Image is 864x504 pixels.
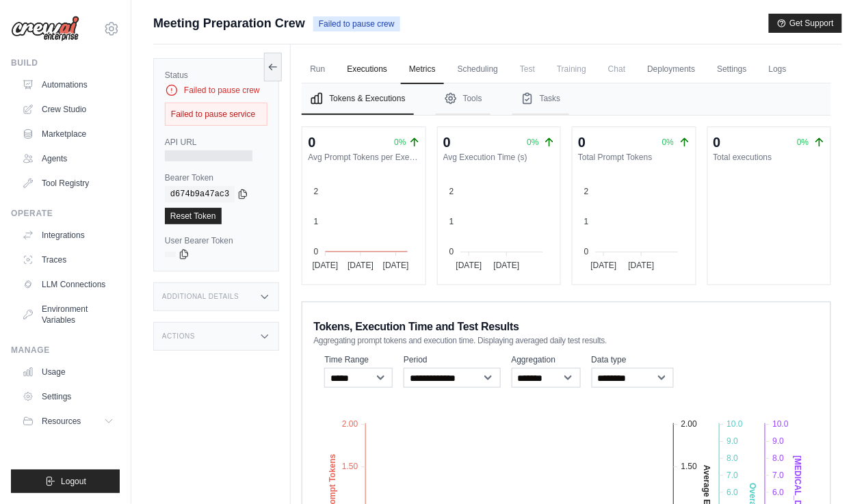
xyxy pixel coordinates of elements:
[16,123,120,145] a: Marketplace
[16,249,120,271] a: Traces
[42,416,81,427] span: Resources
[714,152,825,163] dt: Total executions
[16,224,120,246] a: Integrations
[342,462,358,472] tspan: 1.50
[16,172,120,194] a: Tool Registry
[165,208,222,224] a: Reset Token
[11,345,120,356] div: Manage
[769,14,842,33] button: Get Support
[16,298,120,331] a: Environment Variables
[527,137,539,147] span: 0%
[11,470,120,493] button: Logout
[165,172,267,183] label: Bearer Token
[165,70,267,81] label: Status
[165,83,267,97] div: Failed to pause crew
[584,187,589,196] tspan: 2
[61,476,86,487] span: Logout
[797,137,809,147] span: 0%
[339,55,395,84] a: Executions
[549,55,594,83] span: Training is not available until the deployment is complete
[681,420,698,429] tspan: 2.00
[16,148,120,170] a: Agents
[727,420,744,429] tspan: 10.0
[584,247,589,256] tspan: 0
[578,152,690,163] dt: Total Prompt Tokens
[11,208,120,219] div: Operate
[584,217,589,226] tspan: 1
[600,55,633,83] span: Chat is not available until the deployment is complete
[727,470,739,480] tspan: 7.0
[314,247,319,256] tspan: 0
[313,319,519,335] span: Tokens, Execution Time and Test Results
[449,187,454,196] tspan: 2
[314,217,319,226] tspan: 1
[578,133,586,152] div: 0
[348,261,374,271] tspan: [DATE]
[714,133,721,152] div: 0
[449,55,506,84] a: Scheduling
[773,437,785,447] tspan: 9.0
[709,55,755,84] a: Settings
[456,261,482,271] tspan: [DATE]
[162,293,239,301] h3: Additional Details
[394,137,406,148] span: 0%
[165,103,267,126] div: Failed to pause service
[153,14,305,33] span: Meeting Preparation Crew
[165,235,267,246] label: User Bearer Token
[308,152,419,163] dt: Avg Prompt Tokens per Execution
[324,354,393,365] label: Time Range
[512,83,569,115] button: Tasks
[16,410,120,432] button: Resources
[436,83,490,115] button: Tools
[342,420,358,429] tspan: 2.00
[773,420,789,429] tspan: 10.0
[313,335,607,346] span: Aggregating prompt tokens and execution time. Displaying averaged daily test results.
[11,16,79,42] img: Logo
[727,488,739,497] tspan: 6.0
[314,187,319,196] tspan: 2
[302,83,831,115] nav: Tabs
[796,438,864,504] iframe: Chat Widget
[16,274,120,295] a: LLM Connections
[401,55,444,84] a: Metrics
[449,247,454,256] tspan: 0
[11,57,120,68] div: Build
[773,470,785,480] tspan: 7.0
[16,74,120,96] a: Automations
[773,453,785,463] tspan: 8.0
[165,137,267,148] label: API URL
[308,133,315,152] div: 0
[16,98,120,120] a: Crew Studio
[662,137,674,147] span: 0%
[443,133,451,152] div: 0
[449,217,454,226] tspan: 1
[512,55,543,83] span: Test
[313,261,339,271] tspan: [DATE]
[16,361,120,383] a: Usage
[313,16,400,31] span: Failed to pause crew
[165,186,235,202] code: d674b9a47ac3
[761,55,795,84] a: Logs
[773,488,785,497] tspan: 6.0
[512,354,581,365] label: Aggregation
[302,55,333,84] a: Run
[162,332,195,341] h3: Actions
[727,453,739,463] tspan: 8.0
[592,354,675,365] label: Data type
[404,354,500,365] label: Period
[494,261,520,271] tspan: [DATE]
[16,386,120,408] a: Settings
[681,462,698,472] tspan: 1.50
[639,55,703,84] a: Deployments
[629,261,655,271] tspan: [DATE]
[727,437,739,447] tspan: 9.0
[591,261,617,271] tspan: [DATE]
[383,261,409,271] tspan: [DATE]
[302,83,413,115] button: Tokens & Executions
[443,152,555,163] dt: Avg Execution Time (s)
